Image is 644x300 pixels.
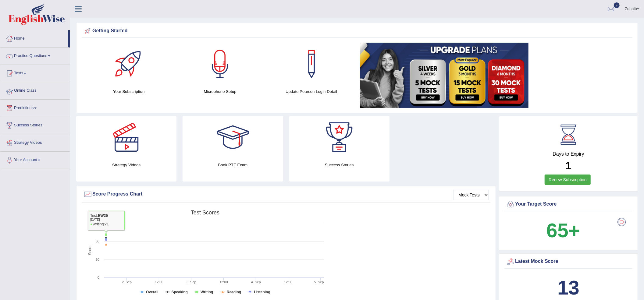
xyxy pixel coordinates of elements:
[0,117,70,132] a: Success Stories
[506,257,631,266] div: Latest Mock Score
[122,280,132,284] tspan: 2. Sep
[187,280,196,284] tspan: 3. Sep
[0,152,70,167] a: Your Account
[96,258,99,261] text: 30
[76,162,176,168] h4: Strategy Videos
[0,48,70,63] a: Practice Questions
[360,43,528,108] img: small5.jpg
[83,26,631,36] div: Getting Started
[96,221,99,225] text: 90
[219,280,228,284] text: 12:00
[0,134,70,150] a: Strategy Videos
[227,290,241,294] tspan: Reading
[289,162,390,168] h4: Success Stories
[146,290,158,294] tspan: Overall
[191,210,219,216] tspan: Test scores
[506,200,631,209] div: Your Target Score
[183,162,283,168] h4: Book PTE Exam
[0,100,70,115] a: Predictions
[177,88,262,95] h4: Microphone Setup
[86,88,171,95] h4: Your Subscription
[545,175,591,185] a: Renew Subscription
[98,276,99,279] text: 0
[546,219,580,242] b: 65+
[565,160,571,171] b: 1
[284,280,293,284] text: 12:00
[88,245,92,255] tspan: Score
[0,65,70,80] a: Tests
[0,82,70,97] a: Online Class
[0,30,68,45] a: Home
[251,280,261,284] tspan: 4. Sep
[254,290,270,294] tspan: Listening
[506,151,631,157] h4: Days to Expiry
[614,2,620,8] span: 9
[172,290,188,294] tspan: Speaking
[201,290,213,294] tspan: Writing
[314,280,324,284] tspan: 5. Sep
[83,190,489,199] div: Score Progress Chart
[96,239,99,243] text: 60
[557,277,579,299] b: 13
[269,88,354,95] h4: Update Pearson Login Detail
[155,280,163,284] text: 12:00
